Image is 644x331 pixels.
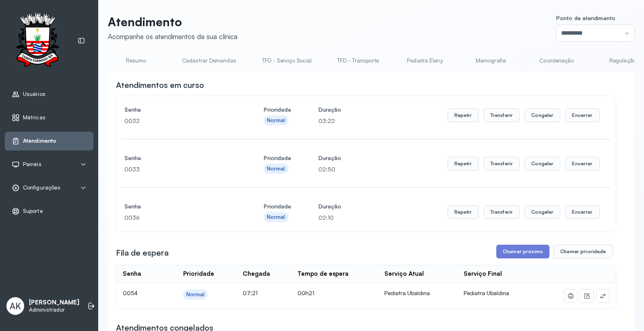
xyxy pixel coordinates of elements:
span: Atendimento [23,137,56,144]
a: Cadastrar Demandas [174,54,244,67]
a: Resumo [108,54,164,67]
button: Repetir [448,108,479,122]
button: Transferir [483,157,520,171]
p: 0036 [124,212,236,223]
div: Tempo de espera [297,270,349,278]
h4: Duração [318,152,341,164]
button: Encerrar [565,205,599,219]
button: Congelar [524,157,560,171]
span: Métricas [23,114,45,121]
p: 02:50 [318,164,341,175]
button: Chamar prioridade [553,245,613,258]
span: Ponto de atendimento [556,15,615,21]
span: Configurações [23,184,60,191]
div: Normal [267,117,285,124]
a: Mamografia [462,54,519,67]
p: 02:10 [318,212,341,223]
h4: Senha [124,104,236,115]
a: TFD - Serviço Social [254,54,320,67]
img: Logotipo do estabelecimento [8,13,66,69]
div: Serviço Final [464,270,502,278]
button: Encerrar [565,157,599,171]
div: Normal [267,165,285,172]
a: Usuários [12,90,87,98]
div: Normal [186,291,205,298]
h4: Prioridade [264,152,291,164]
div: Normal [267,214,285,221]
button: Encerrar [565,108,599,122]
h4: Prioridade [264,104,291,115]
p: 0033 [124,164,236,175]
h4: Duração [318,104,341,115]
button: Repetir [448,205,479,219]
button: Congelar [524,205,560,219]
button: Repetir [448,157,479,171]
h4: Senha [124,152,236,164]
span: Pediatra Ubaldina [464,289,509,296]
span: 0054 [123,289,138,296]
p: Atendimento [108,15,237,29]
a: TFD - Transporte [329,54,387,67]
div: Senha [123,270,141,278]
button: Congelar [524,108,560,122]
p: 0032 [124,115,236,127]
button: Transferir [483,108,520,122]
span: Painéis [23,161,41,168]
h3: Atendimentos em curso [116,79,204,91]
a: Coordenação [528,54,585,67]
a: Pediatra Eleny [396,54,453,67]
span: Usuários [23,91,45,98]
p: Administrador [29,306,79,313]
h4: Prioridade [264,201,291,212]
div: Chegada [243,270,270,278]
button: Transferir [483,205,520,219]
a: Métricas [12,114,87,122]
p: [PERSON_NAME] [29,299,79,306]
a: Atendimento [12,137,87,145]
span: Suporte [23,208,43,214]
div: Pediatra Ubaldina [384,289,451,297]
p: 03:22 [318,115,341,127]
h4: Duração [318,201,341,212]
h3: Fila de espera [116,247,169,258]
h4: Senha [124,201,236,212]
div: Serviço Atual [384,270,424,278]
div: Prioridade [183,270,214,278]
span: 00h21 [297,289,314,296]
span: 07:21 [243,289,258,296]
button: Chamar próximo [496,245,549,258]
div: Acompanhe os atendimentos da sua clínica [108,32,237,41]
